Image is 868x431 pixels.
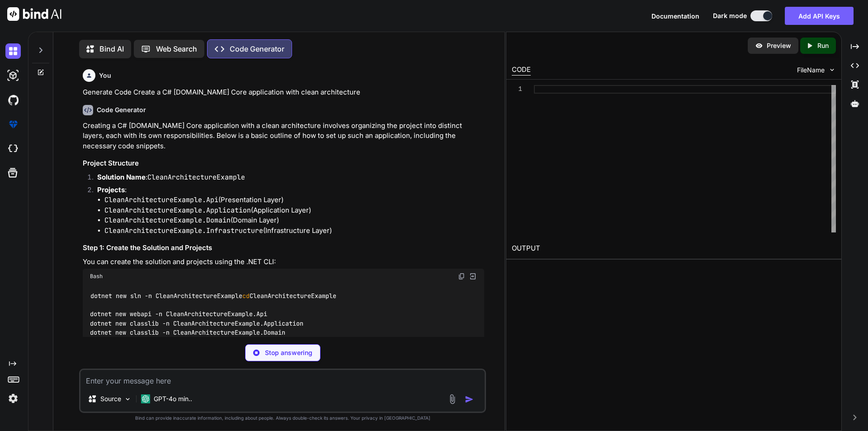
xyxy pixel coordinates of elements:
li: : [90,172,484,185]
button: Documentation [651,11,699,21]
li: (Domain Layer) [104,215,484,226]
p: Generate Code Create a C# [DOMAIN_NAME] Core application with clean architecture [83,87,484,98]
p: Source [100,394,121,403]
img: darkAi-studio [5,68,21,83]
p: Preview [767,41,791,50]
img: githubDark [5,92,21,108]
li: : [90,185,484,236]
h3: Project Structure [83,158,484,169]
code: CleanArchitectureExample.Api [104,195,218,204]
h6: You [99,71,111,80]
code: dotnet new sln -n CleanArchitectureExample CleanArchitectureExample dotnet new webapi -n CleanArc... [90,291,456,393]
p: You can create the solution and projects using the .NET CLI: [83,257,484,267]
li: (Presentation Layer) [104,195,484,205]
p: Run [817,41,829,50]
span: FileName [797,66,825,75]
li: (Infrastructure Layer) [104,226,484,236]
code: CleanArchitectureExample.Application [104,206,251,215]
img: GPT-4o mini [141,394,150,403]
img: chevron down [828,66,836,74]
strong: Solution Name [97,173,146,181]
img: icon [465,395,474,404]
span: Dark mode [713,11,747,20]
p: Creating a C# [DOMAIN_NAME] Core application with a clean architecture involves organizing the pr... [83,121,484,152]
img: copy [458,273,465,280]
p: Stop answering [265,348,312,357]
li: (Application Layer) [104,205,484,216]
p: GPT-4o min.. [154,394,192,403]
p: Web Search [156,43,197,54]
img: Bind AI [7,7,61,21]
span: Documentation [651,12,699,20]
h2: OUTPUT [506,238,841,259]
img: preview [755,42,763,50]
p: Bind can provide inaccurate information, including about people. Always double-check its answers.... [79,415,486,422]
span: Bash [90,273,103,280]
code: CleanArchitectureExample.Domain [104,216,231,225]
p: Code Generator [230,43,284,54]
h6: Code Generator [97,105,146,114]
h3: Step 1: Create the Solution and Projects [83,243,484,253]
code: CleanArchitectureExample.Infrastructure [104,226,263,235]
img: cloudideIcon [5,141,21,156]
img: darkChat [5,43,21,59]
div: CODE [512,65,531,76]
code: CleanArchitectureExample [147,173,245,182]
img: settings [5,391,21,406]
img: Open in Browser [469,272,477,280]
strong: Projects [97,185,125,194]
p: Bind AI [99,43,124,54]
img: Pick Models [124,395,132,403]
div: 1 [512,85,522,94]
img: attachment [447,394,458,404]
span: cd [242,292,250,300]
button: Add API Keys [785,7,854,25]
img: premium [5,117,21,132]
